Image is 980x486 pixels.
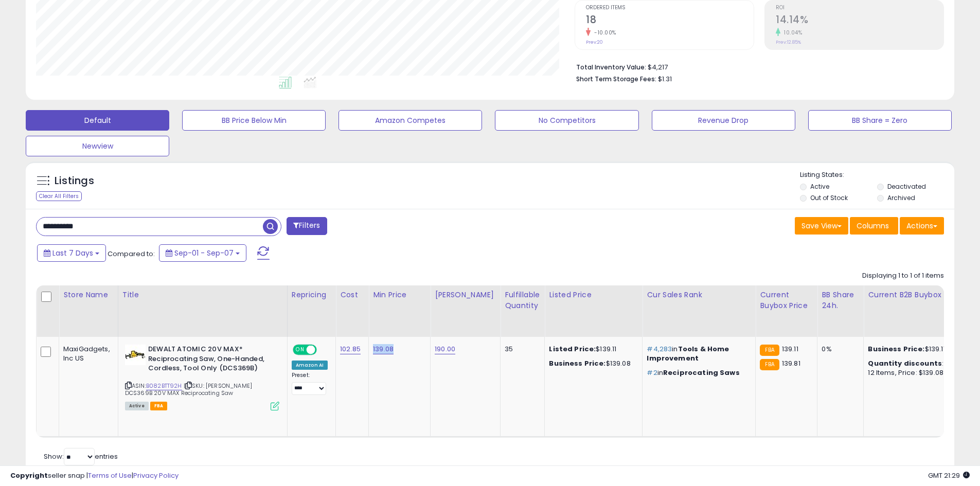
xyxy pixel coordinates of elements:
span: | SKU: [PERSON_NAME] DCS369B 20V MAX Reciprocating Saw [125,382,252,397]
div: 0% [822,345,856,354]
div: Listed Price [549,290,638,300]
b: Business Price: [868,344,924,354]
div: Current B2B Buybox Price [868,290,972,300]
span: #4,283 [647,344,672,354]
div: $139.11 [868,345,969,354]
div: [PERSON_NAME] [435,290,496,300]
div: Displaying 1 to 1 of 1 items [862,271,944,281]
div: Current Buybox Price [760,290,813,311]
span: ROI [776,5,943,11]
button: Columns [850,217,898,235]
div: Preset: [292,372,328,395]
div: BB Share 24h. [822,290,859,311]
div: : [868,359,969,368]
label: Deactivated [887,182,926,191]
p: in [647,345,747,363]
small: -10.00% [591,29,616,37]
a: Terms of Use [88,471,132,480]
small: 10.04% [780,29,802,37]
button: No Competitors [495,110,638,131]
button: Amazon Competes [338,110,482,131]
small: Prev: 20 [586,39,603,45]
a: B082BTT92H [146,382,182,390]
span: 139.11 [782,344,798,354]
a: 139.08 [373,344,394,354]
a: 190.00 [435,344,455,354]
small: Prev: 12.85% [776,39,801,45]
span: Ordered Items [586,5,754,11]
span: $1.31 [658,74,672,84]
button: Actions [900,217,944,235]
button: Default [26,110,169,131]
label: Archived [887,193,915,202]
button: Last 7 Days [37,244,106,262]
img: 41yb+LVRQNL._SL40_.jpg [125,345,146,365]
span: Reciprocating Saws [663,368,740,377]
div: ASIN: [125,345,279,409]
label: Out of Stock [810,193,848,202]
small: FBA [760,345,779,356]
b: DEWALT ATOMIC 20V MAX* Reciprocating Saw, One-Handed, Cordless, Tool Only (DCS369B) [148,345,273,376]
div: Amazon AI [292,361,328,370]
div: Min Price [373,290,426,300]
button: Save View [795,217,848,235]
div: 35 [505,345,537,354]
div: seller snap | | [10,471,179,481]
div: Store Name [63,290,114,300]
li: $4,217 [576,60,936,73]
p: Listing States: [800,170,954,180]
div: Title [122,290,283,300]
button: Revenue Drop [652,110,795,131]
div: 12 Items, Price: $139.08 [868,368,969,377]
span: FBA [150,402,168,410]
b: Quantity discounts [868,358,942,368]
button: Sep-01 - Sep-07 [159,244,246,262]
p: in [647,368,747,377]
button: Filters [287,217,327,235]
span: 2025-09-15 21:29 GMT [928,471,970,480]
span: Tools & Home Improvement [647,344,729,363]
span: All listings currently available for purchase on Amazon [125,402,149,410]
div: Clear All Filters [36,191,82,201]
a: 102.85 [340,344,361,354]
b: Short Term Storage Fees: [576,75,656,83]
label: Active [810,182,829,191]
div: $139.11 [549,345,634,354]
h2: 18 [586,14,754,28]
b: Total Inventory Value: [576,63,646,71]
span: #2 [647,368,657,377]
div: MaxiGadgets, Inc US [63,345,110,363]
a: Privacy Policy [133,471,179,480]
div: Repricing [292,290,331,300]
b: Listed Price: [549,344,596,354]
b: Business Price: [549,358,605,368]
span: Columns [857,221,889,231]
h5: Listings [55,174,94,188]
h2: 14.14% [776,14,943,28]
div: Fulfillable Quantity [505,290,540,311]
span: Sep-01 - Sep-07 [174,248,234,258]
div: Cost [340,290,364,300]
span: Show: entries [44,452,118,461]
span: ON [294,346,307,354]
span: Compared to: [108,249,155,259]
div: Cur Sales Rank [647,290,751,300]
button: Newview [26,136,169,156]
strong: Copyright [10,471,48,480]
button: BB Price Below Min [182,110,326,131]
small: FBA [760,359,779,370]
button: BB Share = Zero [808,110,952,131]
div: $139.08 [549,359,634,368]
span: Last 7 Days [52,248,93,258]
span: 139.81 [782,358,800,368]
span: OFF [315,346,332,354]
